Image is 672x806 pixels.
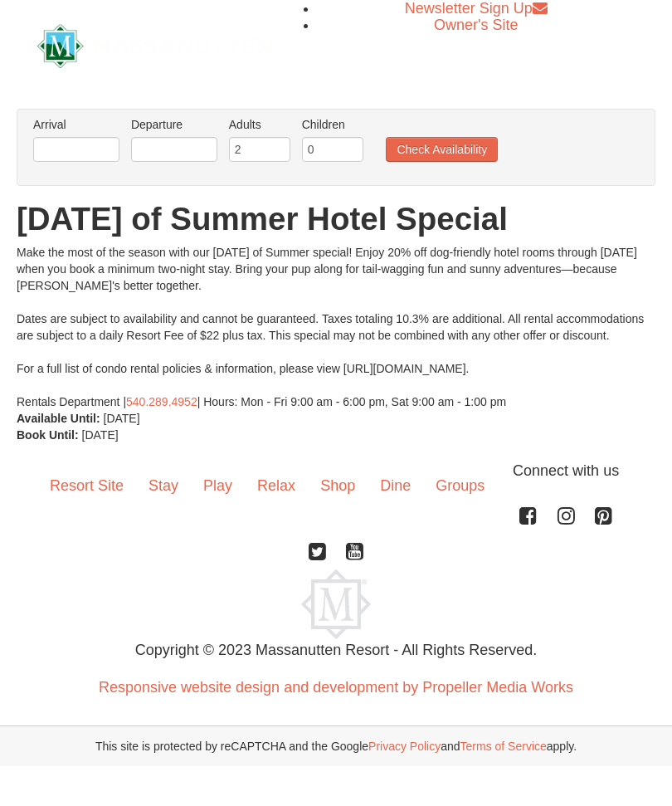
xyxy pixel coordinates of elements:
[17,428,79,442] strong: Book Until:
[104,412,140,425] span: [DATE]
[82,428,119,442] span: [DATE]
[37,460,136,511] a: Resort Site
[308,460,368,511] a: Shop
[245,460,308,511] a: Relax
[460,740,547,753] a: Terms of Service
[386,137,498,162] button: Check Availability
[423,460,497,511] a: Groups
[136,460,191,511] a: Stay
[17,412,100,425] strong: Available Until:
[25,639,647,662] p: Copyright © 2023 Massanutten Resort - All Rights Reserved.
[301,569,371,639] img: Massanutten Resort Logo
[229,116,290,133] label: Adults
[302,116,363,133] label: Children
[368,740,441,753] a: Privacy Policy
[434,17,518,33] a: Owner's Site
[17,203,655,236] h1: [DATE] of Summer Hotel Special
[37,24,272,69] img: Massanutten Resort Logo
[95,738,577,755] span: This site is protected by reCAPTCHA and the Google and apply.
[33,116,119,133] label: Arrival
[368,460,423,511] a: Dine
[126,395,197,408] a: 540.289.4952
[131,116,217,133] label: Departure
[191,460,245,511] a: Play
[17,244,655,410] div: Make the most of the season with our [DATE] of Summer special! Enjoy 20% off dog-friendly hotel r...
[37,24,272,63] a: Massanutten Resort
[99,679,573,696] a: Responsive website design and development by Propeller Media Works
